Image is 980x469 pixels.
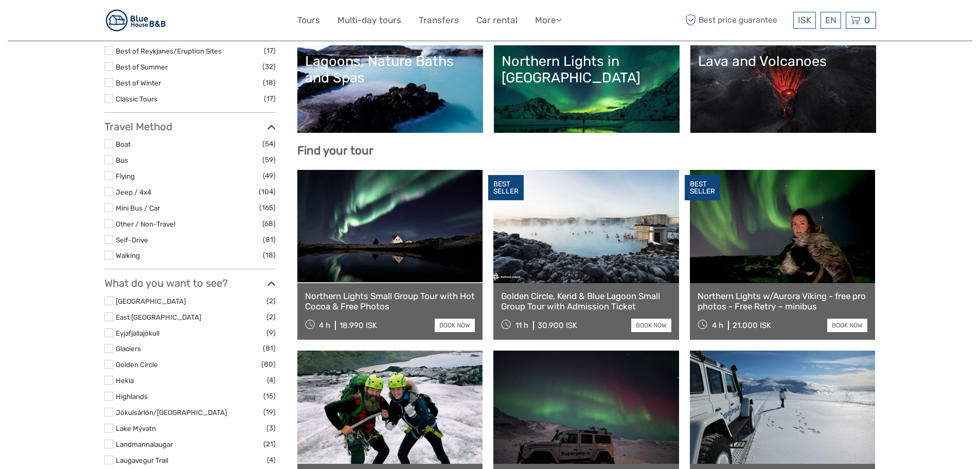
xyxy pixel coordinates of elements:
h3: What do you want to see? [104,277,276,289]
span: 11 h [515,321,528,330]
a: Northern Lights w/Aurora Viking - free pro photos - Free Retry – minibus [698,291,868,312]
span: (49) [263,170,276,182]
a: Multi-day tours [337,13,401,28]
span: (32) [262,61,276,73]
a: Best of Winter [116,79,161,87]
a: Golden Circle [116,360,158,369]
a: Tours [297,13,320,28]
a: Walking [116,251,140,259]
div: Lava and Volcanoes [698,53,868,70]
span: (4) [267,374,276,386]
a: East [GEOGRAPHIC_DATA] [116,313,201,321]
a: Flying [116,172,135,180]
a: Lagoons, Nature Baths and Spas [305,53,475,125]
div: 21.000 ISK [733,321,771,330]
a: Highlands [116,392,148,401]
img: 383-53bb5c1e-cd81-4588-8f32-3050452d86e0_logo_small.jpg [104,8,168,33]
a: book now [435,319,475,332]
span: (2) [266,311,276,323]
div: Northern Lights in [GEOGRAPHIC_DATA] [502,53,672,86]
a: Jökulsárlón/[GEOGRAPHIC_DATA] [116,408,227,416]
a: Best of Reykjanes/Eruption Sites [116,47,222,55]
span: (2) [266,295,276,307]
a: Boat [116,140,131,148]
span: (15) [263,390,276,402]
a: Lake Mývatn [116,424,156,432]
a: Mini Bus / Car [116,204,160,212]
span: (59) [262,154,276,166]
a: Northern Lights Small Group Tour with Hot Cocoa & Free Photos [305,291,475,312]
a: Self-Drive [116,236,148,244]
span: (18) [263,249,276,261]
span: (68) [262,218,276,230]
span: (3) [266,422,276,434]
span: 4 h [712,321,723,330]
a: Eyjafjallajökull [116,329,159,337]
a: Glaciers [116,344,141,353]
span: (17) [264,45,276,57]
a: Jeep / 4x4 [116,188,151,196]
a: [GEOGRAPHIC_DATA] [116,297,186,305]
span: (80) [261,358,276,370]
a: Best of Summer [116,63,168,71]
div: BEST SELLER [488,175,524,201]
span: 0 [863,15,871,25]
span: Best price guarantee [683,12,791,29]
span: (54) [262,138,276,150]
span: (4) [267,454,276,466]
div: 30.900 ISK [538,321,577,330]
a: Hekla [116,376,134,385]
span: 4 h [319,321,330,330]
span: (81) [263,234,276,246]
div: EN [821,12,841,29]
span: (21) [263,438,276,450]
a: book now [827,319,867,332]
span: (165) [259,202,276,214]
a: Lava and Volcanoes [698,53,868,125]
div: BEST SELLER [685,175,720,201]
div: Lagoons, Nature Baths and Spas [305,53,475,86]
a: Laugavegur Trail [116,456,168,464]
a: book now [631,319,671,332]
a: Northern Lights in [GEOGRAPHIC_DATA] [502,53,672,125]
a: Car rental [476,13,518,28]
span: (9) [266,327,276,339]
span: (81) [263,342,276,354]
a: Other / Non-Travel [116,220,175,228]
span: (104) [259,186,276,198]
a: Landmannalaugar [116,440,173,448]
span: (17) [264,93,276,105]
a: More [535,13,562,28]
b: Find your tour [297,144,373,158]
a: Bus [116,156,128,164]
div: 18.990 ISK [340,321,377,330]
a: Golden Circle, Kerid & Blue Lagoon Small Group Tour with Admission Ticket [501,291,671,312]
span: ISK [798,15,811,25]
a: Classic Tours [116,95,157,103]
span: (19) [263,406,276,418]
span: (18) [263,77,276,89]
a: Transfers [419,13,459,28]
h3: Travel Method [104,120,276,133]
